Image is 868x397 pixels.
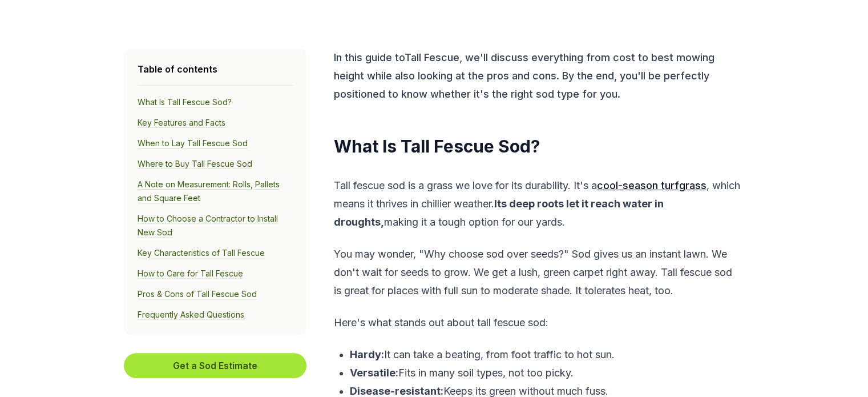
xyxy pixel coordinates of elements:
[138,118,225,128] a: Key Features and Facts
[138,159,252,169] a: Where to Buy Tall Fescue Sod
[138,179,280,203] a: A Note on Measurement: Rolls, Pallets and Square Feet
[350,364,742,382] p: Fits in many soil types, not too picky.
[124,353,306,378] button: Get a Sod Estimate
[334,314,742,332] p: Here's what stands out about tall fescue sod:
[334,135,742,158] h2: What Is Tall Fescue Sod?
[334,245,742,300] p: You may wonder, "Why choose sod over seeds?" Sod gives us an instant lawn. We don't wait for seed...
[350,348,384,360] b: Hardy:
[334,49,742,103] p: In this guide to Tall Fescue , we'll discuss everything from cost to best mowing height while als...
[350,346,742,364] p: It can take a beating, from foot traffic to hot sun.
[597,179,706,191] a: cool-season turfgrass
[334,177,742,231] p: Tall fescue sod is a grass we love for its durability. It's a , which means it thrives in chillie...
[350,385,443,397] b: Disease-resistant:
[350,367,398,379] b: Versatile:
[138,289,257,299] a: Pros & Cons of Tall Fescue Sod
[138,138,248,149] a: When to Lay Tall Fescue Sod
[138,62,293,76] h4: Table of contents
[138,97,232,107] a: What Is Tall Fescue Sod?
[138,310,244,320] a: Frequently Asked Questions
[138,214,278,238] a: How to Choose a Contractor to Install New Sod
[138,248,265,258] a: Key Characteristics of Tall Fescue
[334,198,664,228] b: Its deep roots let it reach water in droughts,
[138,268,243,279] a: How to Care for Tall Fescue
